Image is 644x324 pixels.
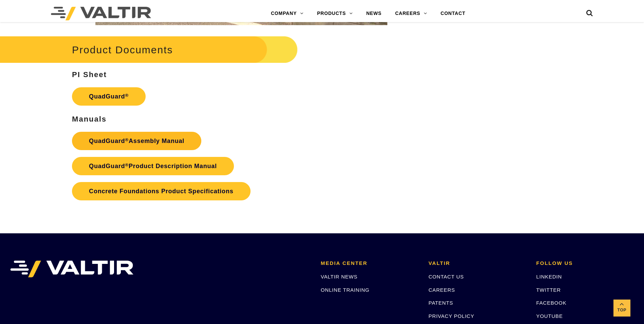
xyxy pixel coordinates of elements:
[428,274,464,280] a: CONTACT US
[536,287,561,293] a: TWITTER
[388,7,434,20] a: CAREERS
[428,300,453,306] a: PATENTS
[434,7,472,20] a: CONTACT
[72,132,201,150] a: QuadGuard®Assembly Manual
[72,182,250,200] a: Concrete Foundations Product Specifications
[72,115,107,123] strong: Manuals
[428,313,474,319] a: PRIVACY POLICY
[125,162,129,167] sup: ®
[536,274,562,280] a: LINKEDIN
[428,287,455,293] a: CAREERS
[125,137,129,142] sup: ®
[613,306,630,314] span: Top
[321,274,357,280] a: VALTIR NEWS
[536,300,567,306] a: FACEBOOK
[428,260,526,266] h2: VALTIR
[360,7,388,20] a: NEWS
[72,157,234,175] a: QuadGuard®Product Description Manual
[72,87,146,106] a: QuadGuard®
[264,7,310,20] a: COMPANY
[321,260,418,266] h2: MEDIA CENTER
[321,287,369,293] a: ONLINE TRAINING
[72,70,107,79] strong: PI Sheet
[125,93,129,98] sup: ®
[613,300,630,317] a: Top
[51,7,151,20] img: Valtir
[310,7,360,20] a: PRODUCTS
[536,260,634,266] h2: FOLLOW US
[536,313,563,319] a: YOUTUBE
[10,260,133,277] img: VALTIR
